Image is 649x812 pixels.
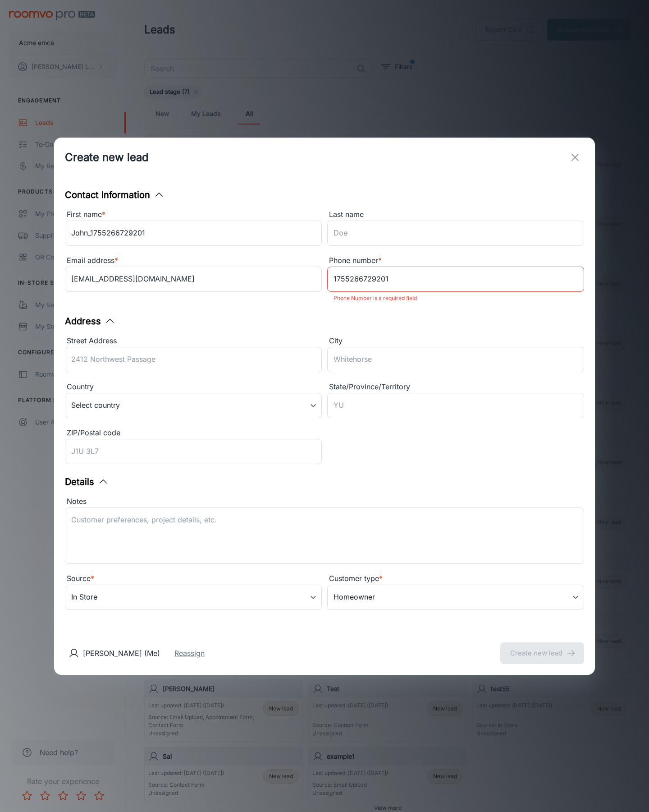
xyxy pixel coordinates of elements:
div: State/Province/Territory [327,381,584,393]
button: Contact Information [65,188,165,202]
button: exit [566,148,584,166]
div: City [327,335,584,347]
div: Customer type [327,573,584,585]
input: myname@example.com [65,267,322,292]
div: In Store [65,585,322,610]
input: John [65,221,322,246]
input: Doe [327,221,584,246]
div: Email address [65,255,322,267]
div: Last name [327,209,584,221]
h1: Create new lead [65,149,149,166]
div: First name [65,209,322,221]
div: Street Address [65,335,322,347]
input: J1U 3L7 [65,439,322,464]
button: Reassign [174,648,205,659]
button: Details [65,475,109,489]
button: Address [65,314,115,328]
p: Phone Number is a required field [334,293,578,304]
div: Country [65,381,322,393]
input: 2412 Northwest Passage [65,347,322,372]
div: Source [65,573,322,585]
div: Select country [65,393,322,418]
div: ZIP/Postal code [65,427,322,439]
input: Whitehorse [327,347,584,372]
p: [PERSON_NAME] (Me) [83,648,160,659]
input: +1 439-123-4567 [327,267,584,292]
input: YU [327,393,584,418]
div: Homeowner [327,585,584,610]
div: Notes [65,496,584,507]
div: Phone number [327,255,584,267]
